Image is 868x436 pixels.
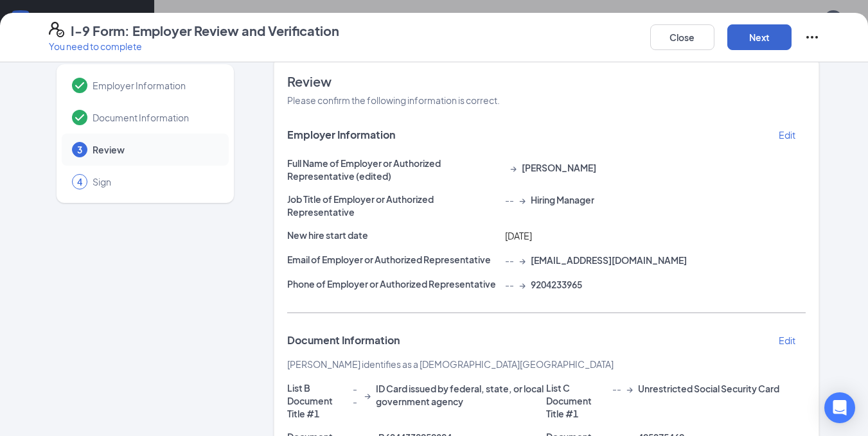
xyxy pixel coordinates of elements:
span: → [510,161,517,174]
span: -- [505,278,514,291]
p: Phone of Employer or Authorized Representative [287,277,500,290]
svg: Checkmark [72,78,87,93]
span: Please confirm the following information is correct. [287,94,500,106]
p: List B Document Title #1 [287,381,348,420]
p: You need to complete [49,40,339,53]
span: 9204233965 [531,278,582,291]
svg: Checkmark [72,110,87,125]
p: Full Name of Employer or Authorized Representative (edited) [287,157,500,182]
span: [EMAIL_ADDRESS][DOMAIN_NAME] [531,254,687,266]
button: Next [727,24,792,50]
span: ID Card issued by federal, state, or local government agency [376,382,547,408]
span: [PERSON_NAME] [522,161,596,174]
span: → [519,193,526,206]
span: → [364,388,371,401]
span: -- [612,382,621,395]
p: Edit [779,334,795,347]
span: Document Information [287,334,400,347]
span: Employer Information [93,79,216,92]
svg: Ellipses [804,30,820,45]
span: → [519,254,526,266]
p: Email of Employer or Authorized Representative [287,253,500,266]
span: [DATE] [505,230,532,241]
span: Unrestricted Social Security Card [638,382,779,395]
span: -- [505,254,514,266]
p: Job Title of Employer or Authorized Representative [287,193,500,218]
p: New hire start date [287,229,500,241]
span: → [519,278,526,291]
span: -- [353,382,359,408]
button: Close [650,24,714,50]
span: Employer Information [287,128,395,141]
h4: I-9 Form: Employer Review and Verification [71,22,339,40]
p: Edit [779,128,795,141]
span: Sign [93,175,216,188]
svg: FormI9EVerifyIcon [49,22,64,37]
span: Document Information [93,111,216,124]
div: Open Intercom Messenger [824,392,855,423]
span: Review [287,73,806,91]
span: [PERSON_NAME] identifies as a [DEMOGRAPHIC_DATA][GEOGRAPHIC_DATA] [287,358,614,370]
span: -- [505,193,514,206]
span: Review [93,143,216,156]
p: List C Document Title #1 [546,381,607,420]
span: → [626,382,633,395]
span: Hiring Manager [531,193,594,206]
span: 4 [77,175,82,188]
span: 3 [77,143,82,156]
